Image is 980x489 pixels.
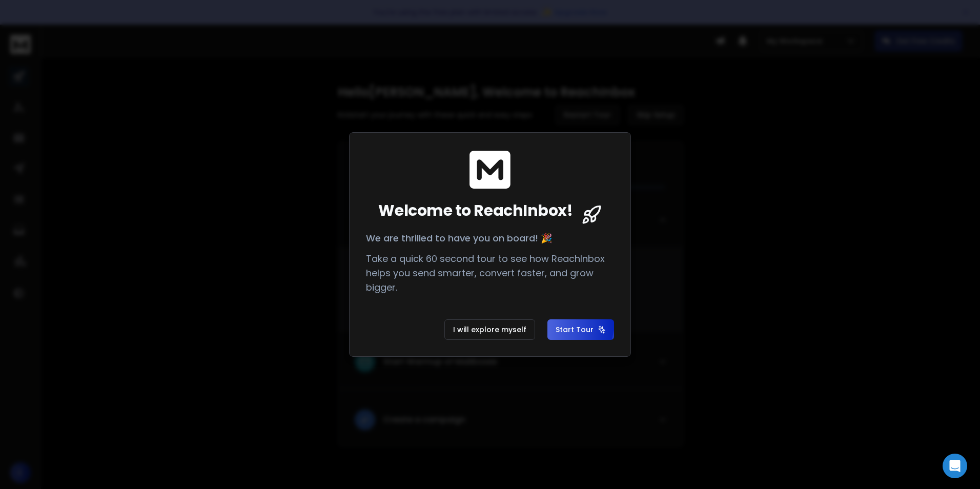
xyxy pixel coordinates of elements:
[547,319,614,340] button: Start Tour
[943,454,967,478] div: Open Intercom Messenger
[378,201,573,220] span: Welcome to ReachInbox!
[556,324,606,335] span: Start Tour
[366,231,614,246] p: We are thrilled to have you on board! 🎉
[444,319,535,340] button: I will explore myself
[366,252,614,295] p: Take a quick 60 second tour to see how ReachInbox helps you send smarter, convert faster, and gro...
